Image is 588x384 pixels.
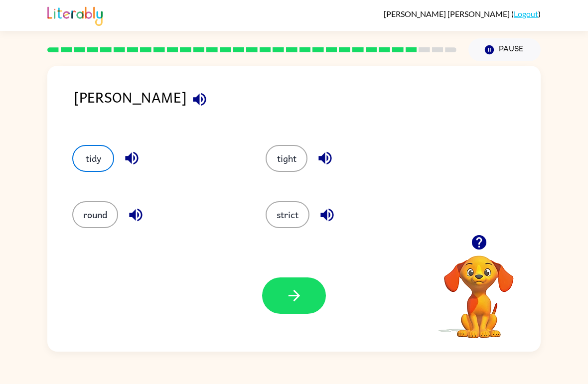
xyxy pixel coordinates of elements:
[514,9,538,18] a: Logout
[47,4,103,26] img: Literably
[72,145,114,172] button: tidy
[468,38,541,61] button: Pause
[429,240,529,340] video: Your browser must support playing .mp4 files to use Literably. Please try using another browser.
[384,9,541,18] div: ( )
[266,145,307,172] button: tight
[74,86,541,125] div: [PERSON_NAME]
[266,201,309,228] button: strict
[384,9,511,18] span: [PERSON_NAME] [PERSON_NAME]
[72,201,118,228] button: round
